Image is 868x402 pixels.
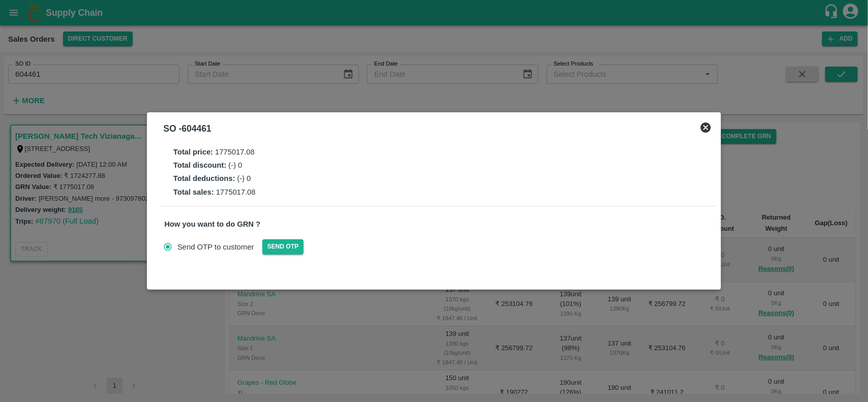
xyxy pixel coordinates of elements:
span: (-) 0 [237,174,251,182]
strong: Total price : [173,148,213,156]
span: (-) 0 [228,161,242,169]
strong: Total discount : [173,161,226,169]
button: Send OTP [262,239,304,254]
strong: Total sales : [173,188,214,196]
span: Send OTP to customer [177,241,254,253]
span: 1775017.08 [216,188,256,196]
span: 1775017.08 [215,148,255,156]
strong: How you want to do GRN ? [164,220,260,228]
strong: Total deductions : [173,174,235,182]
div: SO - 604461 [163,121,211,136]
